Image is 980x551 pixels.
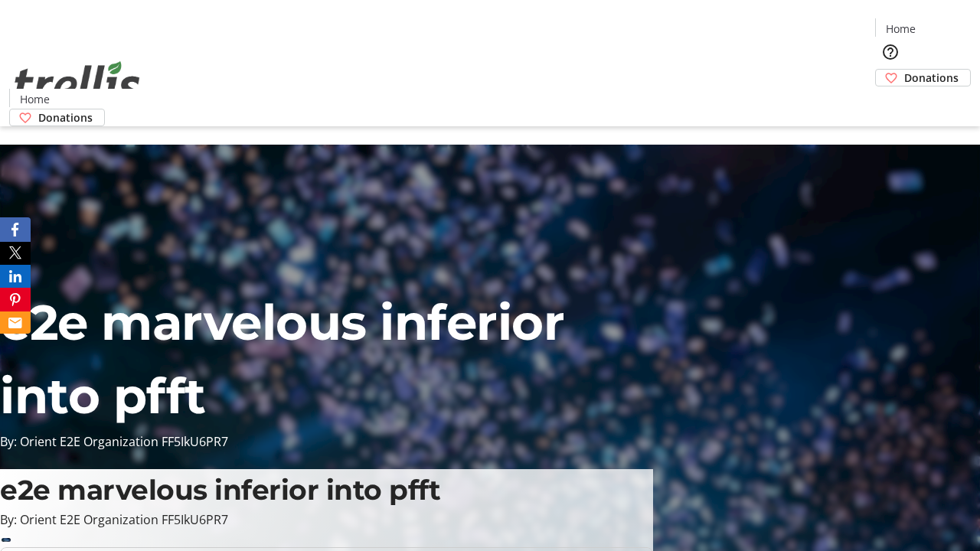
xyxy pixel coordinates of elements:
span: Donations [904,70,959,86]
button: Help [875,37,906,67]
img: Orient E2E Organization FF5IkU6PR7's Logo [9,44,145,121]
button: Cart [875,86,906,117]
a: Home [10,91,59,107]
span: Home [20,91,50,107]
a: Donations [9,109,105,126]
a: Home [876,21,925,37]
a: Donations [875,69,971,86]
span: Donations [38,109,93,126]
span: Home [886,21,916,37]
